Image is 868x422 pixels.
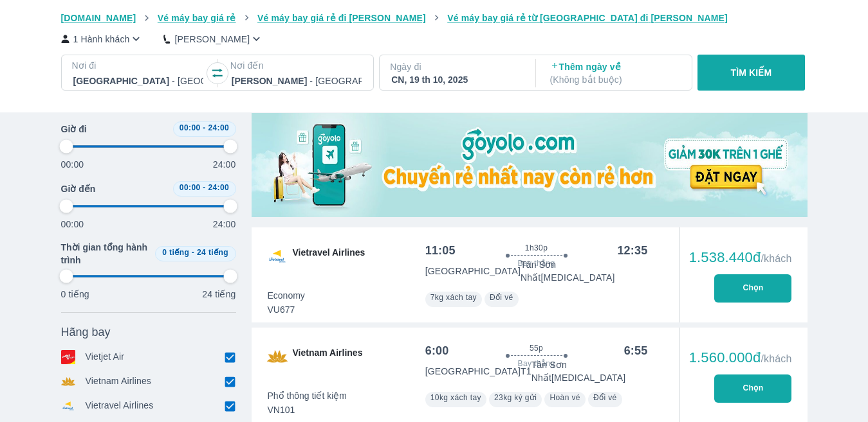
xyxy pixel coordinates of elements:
[180,183,201,192] span: 00:00
[86,350,125,364] p: Vietjet Air
[425,343,449,358] div: 6:00
[61,32,143,46] button: 1 Hành khách
[61,158,84,171] p: 00:00
[61,218,84,231] p: 00:00
[689,250,792,265] div: 1.538.440đ
[180,123,201,132] span: 00:00
[61,12,808,24] nav: breadcrumb
[761,353,791,364] span: /khách
[430,293,477,302] span: 7kg xách tay
[697,55,805,91] button: TÌM KIẾM
[61,241,150,267] span: Thời gian tổng hành trình
[162,248,189,257] span: 0 tiếng
[390,60,522,73] p: Ngày đi
[203,183,205,192] span: -
[530,343,543,353] span: 55p
[174,33,250,46] p: [PERSON_NAME]
[163,32,263,46] button: [PERSON_NAME]
[268,389,347,402] span: Phổ thông tiết kiệm
[624,343,648,358] div: 6:55
[268,289,305,302] span: Economy
[213,218,236,231] p: 24:00
[158,13,236,23] span: Vé máy bay giá rẻ
[531,358,648,384] p: Tân Sơn Nhất [MEDICAL_DATA]
[521,258,647,284] p: Tân Sơn Nhất [MEDICAL_DATA]
[761,253,791,264] span: /khách
[202,288,235,301] p: 24 tiếng
[731,66,772,79] p: TÌM KIẾM
[549,393,580,402] span: Hoàn vé
[208,123,229,132] span: 24:00
[267,246,288,267] img: VU
[230,59,363,72] p: Nơi đến
[490,293,513,302] span: Đổi vé
[61,324,111,340] span: Hãng bay
[73,33,130,46] p: 1 Hành khách
[293,246,365,267] span: Vietravel Airlines
[203,123,205,132] span: -
[617,243,647,258] div: 12:35
[213,158,236,171] p: 24:00
[689,350,792,365] div: 1.560.000đ
[714,274,791,303] button: Chọn
[447,13,728,23] span: Vé máy bay giá rẻ từ [GEOGRAPHIC_DATA] đi [PERSON_NAME]
[86,374,152,389] p: Vietnam Airlines
[197,248,228,257] span: 24 tiếng
[208,183,229,192] span: 24:00
[192,248,194,257] span: -
[268,303,305,316] span: VU677
[550,60,680,86] p: Thêm ngày về
[391,73,521,86] div: CN, 19 th 10, 2025
[268,403,347,416] span: VN101
[593,393,617,402] span: Đổi vé
[61,288,89,301] p: 0 tiếng
[425,365,531,378] p: [GEOGRAPHIC_DATA] T1
[425,265,521,277] p: [GEOGRAPHIC_DATA]
[430,393,481,402] span: 10kg xách tay
[714,374,791,403] button: Chọn
[252,113,808,217] img: media-0
[257,13,426,23] span: Vé máy bay giá rẻ đi [PERSON_NAME]
[61,123,87,136] span: Giờ đi
[550,73,680,86] p: ( Không bắt buộc )
[525,243,548,253] span: 1h30p
[61,13,136,23] span: [DOMAIN_NAME]
[293,346,363,367] span: Vietnam Airlines
[494,393,537,402] span: 23kg ký gửi
[86,399,154,413] p: Vietravel Airlines
[425,243,456,258] div: 11:05
[72,59,205,72] p: Nơi đi
[267,346,288,367] img: VN
[61,182,96,195] span: Giờ đến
